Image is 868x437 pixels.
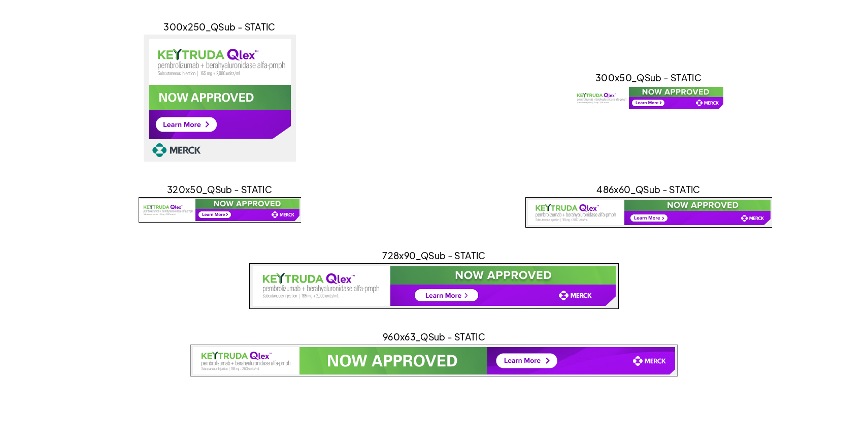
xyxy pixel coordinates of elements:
div: 300x250_QSub - STATIC [163,19,276,35]
div: 300x50_QSub - STATIC [595,70,702,85]
div: 320x50_QSub - STATIC [167,182,272,197]
div: 728x90_QSub - STATIC [382,248,485,263]
div: 960x63_QSub - STATIC [383,329,485,345]
div: 486x60_QSub - STATIC [596,182,700,197]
